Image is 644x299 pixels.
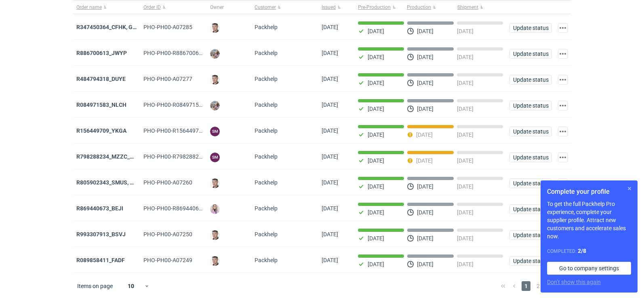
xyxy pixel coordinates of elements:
span: PHO-PH00-A07249 [143,257,192,263]
a: R089858411_FADF [76,257,125,263]
button: Customer [251,1,318,14]
p: To get the full Packhelp Pro experience, complete your supplier profile. Attract new customers an... [547,200,631,240]
p: [DATE] [417,54,434,60]
p: [DATE] [368,80,384,86]
strong: R484794318_DUYE [76,76,126,82]
p: [DATE] [368,261,384,267]
button: Update status [509,256,551,266]
span: Update status [513,103,548,108]
button: Actions [558,127,568,136]
p: [DATE] [368,131,384,138]
button: Skip for now [625,184,634,193]
img: Maciej Sikora [210,178,220,188]
a: R798288234_MZZC_YZOD [76,153,145,160]
span: PHO-PH00-A07250 [143,231,192,238]
button: Update status [509,127,551,136]
span: Update status [513,180,548,186]
p: [DATE] [417,28,434,34]
p: [DATE] [417,209,434,216]
span: PHO-PH00-A07277 [143,76,192,82]
p: [DATE] [457,106,474,112]
p: [DATE] [416,157,433,164]
button: Actions [558,23,568,33]
p: [DATE] [368,183,384,190]
button: Production [405,1,456,14]
span: Production [407,4,431,11]
figcaption: SM [210,127,220,136]
span: Packhelp [255,179,278,186]
span: Packhelp [255,153,278,160]
a: R886700613_JWYP [76,50,127,56]
span: PHO-PH00-R084971583_NLCH [143,102,223,108]
span: Owner [210,4,224,11]
p: [DATE] [416,131,433,138]
span: Order name [76,4,102,11]
p: [DATE] [417,106,434,112]
span: Update status [513,232,548,238]
p: [DATE] [368,28,384,34]
span: 2 [534,281,543,291]
img: Klaudia Wiśniewska [210,204,220,214]
span: Customer [255,4,276,11]
strong: R084971583_NLCH [76,102,126,108]
span: Update status [513,206,548,212]
span: Issued [322,4,336,11]
span: PHO-PH00-R869440673_BEJI [143,205,219,212]
span: Update status [513,155,548,160]
button: Update status [509,230,551,240]
p: [DATE] [368,157,384,164]
span: 18/09/2025 [322,257,338,263]
button: Update status [509,153,551,162]
span: Packhelp [255,76,278,82]
a: R347450364_CFHK, GKSJ [76,24,143,30]
p: [DATE] [457,209,474,216]
p: [DATE] [417,183,434,190]
span: 25/09/2025 [322,50,338,56]
a: R869440673_BEJI [76,205,123,212]
button: Actions [558,153,568,162]
span: Packhelp [255,50,278,56]
span: 23/09/2025 [322,127,338,134]
button: Actions [558,49,568,59]
span: 1 [522,281,530,291]
p: [DATE] [457,235,474,242]
button: Issued [318,1,355,14]
p: [DATE] [457,80,474,86]
span: 18/09/2025 [322,231,338,238]
p: [DATE] [368,54,384,60]
strong: R993307913_BSVJ [76,231,126,238]
img: Maciej Sikora [210,23,220,33]
span: Update status [513,258,548,264]
span: 24/09/2025 [322,76,338,82]
span: PHO-PH00-A07285 [143,24,192,30]
p: [DATE] [368,235,384,242]
span: Update status [513,51,548,57]
span: Packhelp [255,102,278,108]
button: Update status [509,204,551,214]
p: [DATE] [417,235,434,242]
span: PHO-PH00-R886700613_JWYP [143,50,223,56]
span: Packhelp [255,231,278,238]
span: Packhelp [255,205,278,212]
p: [DATE] [457,28,474,34]
span: PHO-PH00-R156449709_YKGA [143,127,222,134]
p: [DATE] [457,54,474,60]
span: Update status [513,129,548,134]
button: Update status [509,49,551,59]
img: Maciej Sikora [210,75,220,85]
p: [DATE] [457,157,474,164]
a: R156449709_YKGA [76,127,126,134]
button: Actions [558,101,568,110]
span: Update status [513,77,548,83]
span: Packhelp [255,257,278,263]
a: R805902343_SMUS, XBDT [76,179,144,186]
span: 25/09/2025 [322,24,338,30]
img: Maciej Sikora [210,256,220,266]
button: Don’t show this again [547,278,601,286]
